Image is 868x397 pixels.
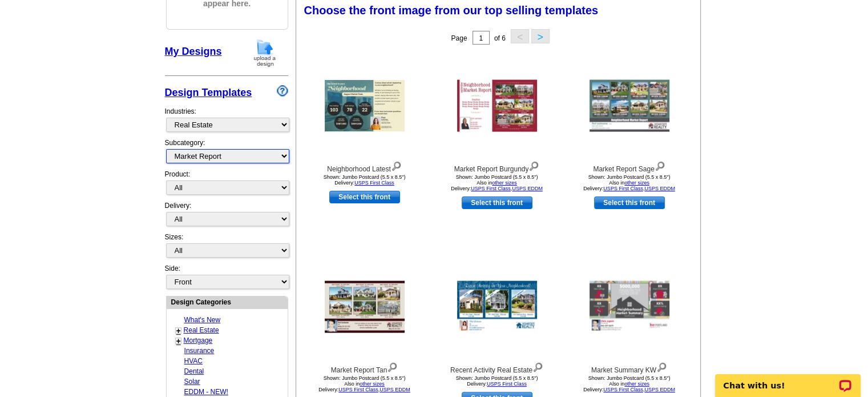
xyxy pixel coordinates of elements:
[165,87,252,98] a: Design Templates
[360,381,385,387] a: other sizes
[532,360,543,372] img: view design details
[492,180,517,186] a: other sizes
[567,360,692,375] div: Market Summary KW
[567,375,692,392] div: Shown: Jumbo Postcard (5.5 x 8.5") Delivery: ,
[184,388,228,396] a: EDDM - NEW!
[184,316,221,324] a: What's New
[176,336,181,346] a: +
[471,186,511,191] a: USPS First Class
[184,367,204,375] a: Dental
[165,138,288,169] div: Subcategory:
[167,296,288,307] div: Design Categories
[302,174,427,186] div: Shown: Jumbo Postcard (5.5 x 8.5") Delivery:
[462,197,532,209] a: use this design
[609,381,649,387] span: Also in
[325,281,405,333] img: Market Report Tan
[644,186,675,191] a: USPS EDDM
[329,191,400,203] a: use this design
[165,232,288,263] div: Sizes:
[603,186,643,191] a: USPS First Class
[380,387,410,392] a: USPS EDDM
[594,197,665,209] a: use this design
[457,80,537,132] img: Market Report Burgundy
[603,387,643,392] a: USPS First Class
[512,186,543,191] a: USPS EDDM
[184,347,215,355] a: Insurance
[457,281,537,333] img: Recent Activity Real Estate
[165,169,288,200] div: Product:
[184,336,213,344] a: Mortgage
[434,360,560,375] div: Recent Activity Real Estate
[531,29,550,43] button: >
[590,80,669,132] img: Market Report Sage
[434,174,560,191] div: Shown: Jumbo Postcard (5.5 x 8.5") Delivery: ,
[302,375,427,392] div: Shown: Jumbo Postcard (5.5 x 8.5") Delivery: ,
[528,159,539,171] img: view design details
[655,159,665,171] img: view design details
[184,357,203,365] a: HVAC
[656,360,667,372] img: view design details
[302,360,427,375] div: Market Report Tan
[165,263,288,290] div: Side:
[434,375,560,387] div: Shown: Jumbo Postcard (5.5 x 8.5") Delivery:
[708,361,868,397] iframe: LiveChat chat widget
[590,281,669,333] img: Market Summary KW
[494,34,506,42] span: of 6
[184,378,200,386] a: Solar
[387,360,398,372] img: view design details
[325,80,405,131] img: Neighborhood Latest
[176,326,181,335] a: +
[184,326,219,334] a: Real Estate
[487,381,527,387] a: USPS First Class
[338,387,378,392] a: USPS First Class
[477,180,517,186] span: Also in
[302,159,427,174] div: Neighborhood Latest
[511,29,529,43] button: <
[609,180,649,186] span: Also in
[567,174,692,191] div: Shown: Jumbo Postcard (5.5 x 8.5") Delivery: ,
[165,200,288,232] div: Delivery:
[250,38,280,67] img: upload-design
[304,4,599,17] span: Choose the front image from our top selling templates
[354,180,394,186] a: USPS First Class
[165,101,288,138] div: Industries:
[434,159,560,174] div: Market Report Burgundy
[165,46,222,57] a: My Designs
[344,381,385,387] span: Also in
[451,34,467,42] span: Page
[624,180,649,186] a: other sizes
[391,159,402,171] img: view design details
[624,381,649,387] a: other sizes
[644,387,675,392] a: USPS EDDM
[277,85,288,97] img: design-wizard-help-icon.png
[567,159,692,174] div: Market Report Sage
